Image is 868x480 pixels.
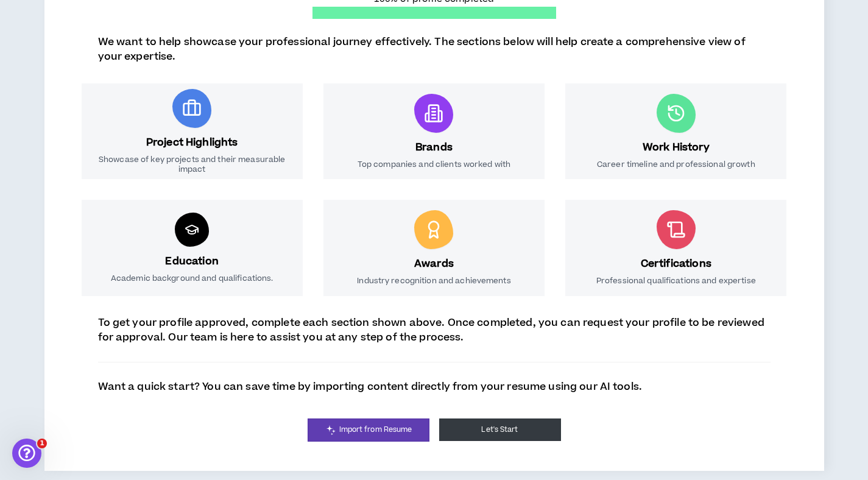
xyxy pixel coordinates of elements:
button: Send a message… [209,382,228,401]
button: Let's Start [439,418,561,441]
h1: Wripple [59,6,96,15]
h3: Certifications [641,256,711,271]
p: Professional qualifications and expertise [596,276,756,286]
p: Industry recognition and achievements [357,276,510,286]
a: Import from Resume [308,418,429,442]
button: Start recording [77,387,87,397]
p: To get your profile approved, complete each section shown above. Once completed, you can request ... [98,316,771,345]
button: Gif picker [58,387,68,397]
div: Profile image for Gabriella [35,7,54,26]
h3: Project Highlights [146,135,238,150]
p: Career timeline and professional growth [597,160,755,169]
h3: Awards [414,256,454,271]
p: Top companies and clients worked with [358,160,510,169]
textarea: Message… [10,361,233,382]
p: Academic background and qualifications. [111,274,273,283]
div: Close [214,5,236,27]
p: We want to help showcase your professional journey effectively. The sections below will help crea... [98,35,771,64]
h3: Work History [643,140,710,155]
span: Import from Resume [339,424,412,436]
button: Home [191,5,214,28]
p: Want a quick start? You can save time by importing content directly from your resume using our AI... [98,379,643,394]
p: Showcase of key projects and their measurable impact [94,155,291,174]
button: Emoji picker [38,387,48,397]
span: 1 [37,439,47,448]
h3: Education [165,254,218,269]
button: Upload attachment [19,387,29,397]
button: go back [8,5,31,28]
p: A few hours [69,15,116,27]
h3: Brands [415,140,453,155]
iframe: Intercom live chat [12,439,41,468]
